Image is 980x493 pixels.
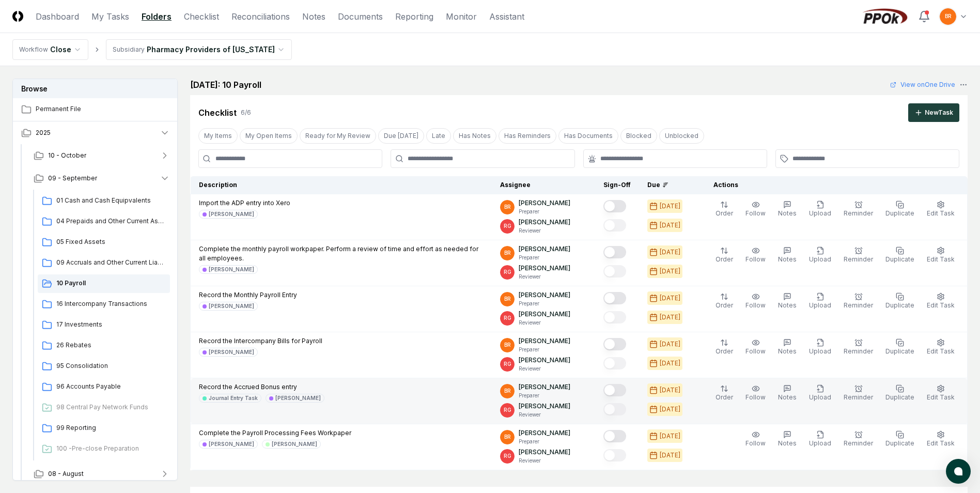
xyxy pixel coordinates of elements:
span: Edit Task [927,439,955,447]
p: [PERSON_NAME] [519,264,570,273]
button: Reminder [842,290,875,312]
a: 17 Investments [38,316,170,334]
span: BR [504,295,511,303]
p: [PERSON_NAME] [519,198,570,208]
button: Reminder [842,382,875,404]
span: Upload [809,393,831,401]
p: [PERSON_NAME] [519,290,570,300]
button: Notes [776,428,799,450]
button: Order [713,198,735,220]
span: 16 Intercompany Transactions [56,299,166,309]
span: Notes [778,255,797,263]
th: Assignee [492,176,595,194]
a: 04 Prepaids and Other Current Assets [38,212,170,231]
p: Preparer [519,438,570,445]
button: Edit Task [925,244,957,266]
a: Reconciliations [231,10,290,23]
div: [DATE] [660,386,680,395]
span: RG [504,452,511,460]
a: Folders [142,10,172,23]
span: Reminder [844,209,873,217]
button: Follow [743,198,768,220]
button: Has Notes [453,128,496,144]
span: 08 - August [48,469,84,479]
button: Mark complete [603,384,626,396]
p: [PERSON_NAME] [519,356,570,365]
img: PPOk logo [860,8,910,25]
a: Checklist [184,10,219,23]
p: Complete the monthly payroll workpaper. Perform a review of time and effort as needed for all emp... [199,244,484,263]
a: 98 Central Pay Network Funds [38,398,170,417]
span: Upload [809,439,831,447]
button: Notes [776,198,799,220]
button: 09 - September [25,167,178,190]
span: BR [504,341,511,349]
span: BR [504,387,511,395]
button: Notes [776,244,799,266]
button: NewTask [908,103,959,122]
div: Journal Entry Task [209,394,258,402]
span: BR [945,12,952,20]
button: Duplicate [883,428,916,450]
span: 100 -Pre-close Preparation [56,444,166,453]
div: [DATE] [660,359,680,368]
span: Duplicate [885,301,914,309]
span: 17 Investments [56,320,166,329]
p: Preparer [519,300,570,307]
span: Upload [809,301,831,309]
button: Reminder [842,198,875,220]
button: Reminder [842,428,875,450]
button: Notes [776,336,799,358]
span: Notes [778,301,797,309]
span: Duplicate [885,393,914,401]
span: Follow [745,255,766,263]
div: [PERSON_NAME] [209,210,254,218]
div: [PERSON_NAME] [275,394,321,402]
div: [PERSON_NAME] [209,440,254,448]
button: Reminder [842,244,875,266]
button: Upload [807,336,833,358]
div: [DATE] [660,248,680,257]
span: Reminder [844,393,873,401]
span: Edit Task [927,347,955,355]
p: Record the Monthly Payroll Entry [199,290,297,300]
p: [PERSON_NAME] [519,244,570,254]
div: [DATE] [660,221,680,230]
button: Edit Task [925,382,957,404]
span: RG [504,406,511,414]
button: 10 - October [25,144,178,167]
span: 10 Payroll [56,279,166,288]
button: Duplicate [883,382,916,404]
button: Reminder [842,336,875,358]
button: Notes [776,382,799,404]
button: Follow [743,382,768,404]
p: Reviewer [519,319,570,327]
img: Logo [12,11,23,22]
span: Duplicate [885,209,914,217]
a: Monitor [446,10,477,23]
span: Reminder [844,255,873,263]
div: [DATE] [660,267,680,276]
button: Order [713,290,735,312]
span: Edit Task [927,209,955,217]
div: Due [647,180,689,190]
span: Duplicate [885,439,914,447]
p: Preparer [519,346,570,353]
a: 01 Cash and Cash Equipvalents [38,192,170,210]
span: 2025 [36,128,51,137]
button: Upload [807,382,833,404]
button: Edit Task [925,198,957,220]
span: Upload [809,209,831,217]
span: Reminder [844,439,873,447]
button: Order [713,244,735,266]
a: 09 Accruals and Other Current Liabilities [38,254,170,272]
a: 96 Accounts Payable [38,378,170,396]
span: 98 Central Pay Network Funds [56,403,166,412]
span: 09 Accruals and Other Current Liabilities [56,258,166,267]
button: Mark complete [603,311,626,323]
span: RG [504,222,511,230]
div: [DATE] [660,313,680,322]
button: Mark complete [603,449,626,461]
p: Reviewer [519,457,570,465]
button: Mark complete [603,403,626,415]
